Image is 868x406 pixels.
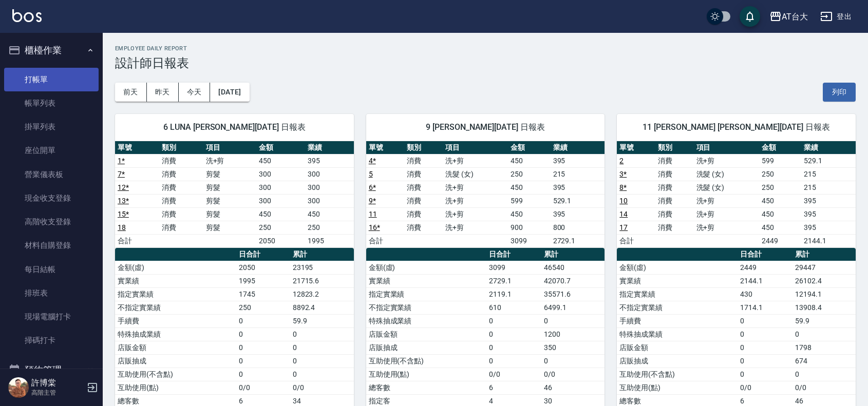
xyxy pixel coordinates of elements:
[541,248,605,261] th: 累計
[816,7,856,26] button: 登出
[256,207,305,221] td: 450
[617,341,738,354] td: 店販金額
[203,167,257,181] td: 剪髮
[4,305,99,328] a: 現場電腦打卡
[4,281,99,305] a: 排班表
[366,354,487,368] td: 互助使用(不含點)
[366,141,605,248] table: a dense table
[4,91,99,115] a: 帳單列表
[551,207,605,221] td: 395
[12,9,42,22] img: Logo
[404,221,443,234] td: 消費
[619,223,628,231] a: 17
[236,287,290,301] td: 1745
[801,207,856,221] td: 395
[305,207,354,221] td: 450
[4,210,99,234] a: 高階收支登錄
[305,194,354,207] td: 300
[801,221,856,234] td: 395
[508,234,550,247] td: 3099
[541,354,605,368] td: 0
[508,141,550,154] th: 金額
[486,261,541,274] td: 3099
[508,194,550,207] td: 599
[115,261,236,274] td: 金額(虛)
[203,141,257,154] th: 項目
[290,354,354,368] td: 0
[290,381,354,394] td: 0/0
[366,287,487,301] td: 指定實業績
[759,141,801,154] th: 金額
[404,141,443,154] th: 類別
[305,154,354,167] td: 395
[366,368,487,381] td: 互助使用(點)
[236,274,290,287] td: 1995
[486,248,541,261] th: 日合計
[617,234,655,247] td: 合計
[759,181,801,194] td: 250
[118,223,126,231] a: 18
[290,368,354,381] td: 0
[617,354,738,368] td: 店販抽成
[31,388,84,397] p: 高階主管
[4,139,99,162] a: 座位開單
[290,248,354,261] th: 累計
[256,181,305,194] td: 300
[159,221,203,234] td: 消費
[203,194,257,207] td: 剪髮
[4,186,99,210] a: 現金收支登錄
[486,327,541,341] td: 0
[290,301,354,314] td: 8892.4
[694,194,759,207] td: 洗+剪
[4,163,99,186] a: 營業儀表板
[541,274,605,287] td: 42070.7
[655,154,694,167] td: 消費
[792,274,856,287] td: 26102.4
[801,181,856,194] td: 215
[256,167,305,181] td: 300
[759,207,801,221] td: 450
[617,141,856,248] table: a dense table
[31,378,84,388] h5: 許博棠
[4,68,99,91] a: 打帳單
[551,154,605,167] td: 395
[159,181,203,194] td: 消費
[236,314,290,327] td: 0
[159,154,203,167] td: 消費
[617,368,738,381] td: 互助使用(不含點)
[694,141,759,154] th: 項目
[115,141,354,248] table: a dense table
[551,194,605,207] td: 529.1
[290,314,354,327] td: 59.9
[159,207,203,221] td: 消費
[738,287,792,301] td: 430
[404,181,443,194] td: 消費
[792,301,856,314] td: 13908.4
[486,341,541,354] td: 0
[366,341,487,354] td: 店販抽成
[801,167,856,181] td: 215
[617,327,738,341] td: 特殊抽成業績
[508,207,550,221] td: 450
[738,341,792,354] td: 0
[8,377,29,398] img: Person
[759,194,801,207] td: 450
[486,354,541,368] td: 0
[486,314,541,327] td: 0
[4,37,99,64] button: 櫃檯作業
[759,167,801,181] td: 250
[290,341,354,354] td: 0
[404,207,443,221] td: 消費
[366,327,487,341] td: 店販金額
[256,234,305,247] td: 2050
[404,194,443,207] td: 消費
[203,207,257,221] td: 剪髮
[541,368,605,381] td: 0/0
[765,6,812,27] button: AT台大
[617,381,738,394] td: 互助使用(點)
[759,154,801,167] td: 599
[115,83,147,102] button: 前天
[256,194,305,207] td: 300
[236,368,290,381] td: 0
[629,122,843,132] span: 11 [PERSON_NAME] [PERSON_NAME][DATE] 日報表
